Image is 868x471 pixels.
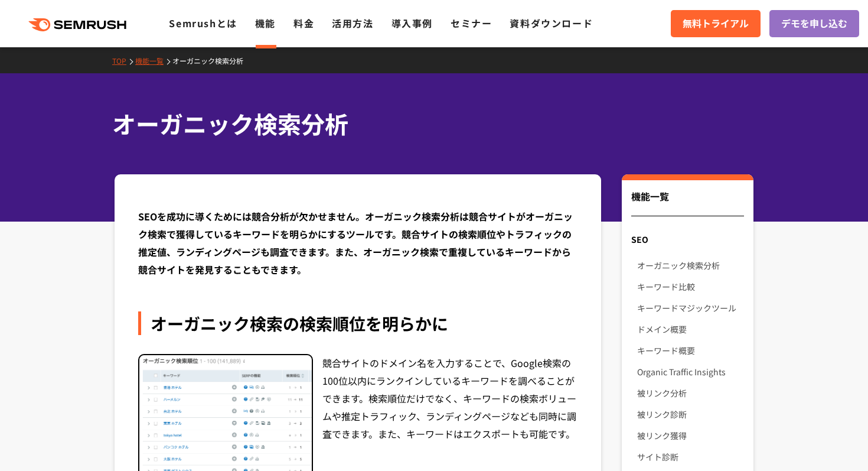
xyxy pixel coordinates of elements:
a: キーワード概要 [637,340,744,361]
a: キーワードマジックツール [637,297,744,319]
a: オーガニック検索分析 [172,56,252,66]
a: 無料トライアル [671,10,761,37]
a: セミナー [451,16,492,30]
div: SEO [622,229,753,250]
div: オーガニック検索の検索順位を明らかに [138,311,577,335]
a: サイト診断 [637,446,744,467]
a: 被リンク診断 [637,404,744,425]
a: 資料ダウンロード [510,16,593,30]
div: 機能一覧 [631,189,744,216]
div: SEOを成功に導くためには競合分析が欠かせません。オーガニック検索分析は競合サイトがオーガニック検索で獲得しているキーワードを明らかにするツールです。競合サイトの検索順位やトラフィックの推定値、... [138,207,577,278]
a: 料金 [293,16,314,30]
a: 被リンク獲得 [637,425,744,446]
a: Semrushとは [169,16,237,30]
span: デモを申し込む [781,16,847,31]
a: デモを申し込む [769,10,859,37]
a: ドメイン概要 [637,319,744,340]
a: キーワード比較 [637,276,744,297]
a: 活用方法 [332,16,373,30]
a: 機能一覧 [135,56,172,66]
a: Organic Traffic Insights [637,361,744,382]
a: 機能 [255,16,276,30]
a: 被リンク分析 [637,382,744,404]
a: 導入事例 [391,16,433,30]
a: TOP [112,56,135,66]
h1: オーガニック検索分析 [112,106,744,141]
a: オーガニック検索分析 [637,255,744,276]
span: 無料トライアル [683,16,749,31]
